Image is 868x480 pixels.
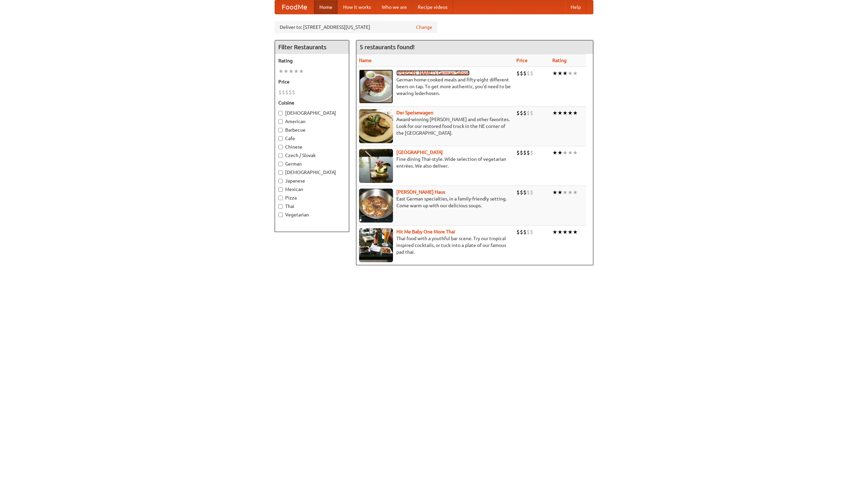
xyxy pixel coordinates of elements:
li: ★ [568,149,573,156]
li: ★ [573,149,578,156]
li: $ [523,228,527,236]
h4: Filter Restaurants [275,40,349,54]
label: [DEMOGRAPHIC_DATA] [278,110,346,116]
li: $ [527,109,530,117]
li: ★ [573,70,578,77]
img: speisewagen.jpg [359,109,393,143]
a: [PERSON_NAME] Haus [396,189,445,195]
p: German home-cooked meals and fifty-eight different beers on tap. To get more authentic, you'd nee... [359,76,511,97]
input: Vegetarian [278,213,283,217]
label: [DEMOGRAPHIC_DATA] [278,169,346,176]
li: ★ [563,149,568,156]
li: $ [523,109,527,117]
input: Pizza [278,196,283,200]
a: [GEOGRAPHIC_DATA] [396,150,443,155]
img: babythai.jpg [359,228,393,262]
li: ★ [557,189,563,196]
label: Japanese [278,177,346,184]
img: satay.jpg [359,149,393,183]
li: ★ [557,109,563,117]
p: Award-winning [PERSON_NAME] and other favorites. Look for our restored food truck in the NE corne... [359,116,511,136]
li: $ [516,109,520,117]
li: ★ [573,189,578,196]
li: ★ [283,68,289,75]
li: ★ [294,68,299,75]
li: ★ [568,189,573,196]
p: Fine dining Thai-style. Wide selection of vegetarian entrées. We also deliver. [359,156,511,169]
div: Deliver to: [STREET_ADDRESS][US_STATE] [275,21,437,33]
li: $ [292,89,295,96]
h5: Price [278,78,346,85]
li: ★ [552,70,557,77]
input: Mexican [278,187,283,192]
a: Price [516,58,528,63]
label: Thai [278,203,346,210]
li: $ [527,189,530,196]
li: ★ [552,189,557,196]
li: $ [530,228,533,236]
li: $ [527,70,530,77]
p: East German specialties, in a family-friendly setting. Come warm up with our delicious soups. [359,195,511,209]
label: Barbecue [278,127,346,133]
li: $ [523,189,527,196]
li: ★ [568,228,573,236]
a: [PERSON_NAME]'s German Saloon [396,70,470,76]
li: $ [520,149,523,156]
input: [DEMOGRAPHIC_DATA] [278,170,283,175]
label: American [278,118,346,125]
li: $ [530,70,533,77]
a: How it works [338,0,376,14]
li: ★ [557,70,563,77]
a: Der Speisewagen [396,110,433,115]
label: Mexican [278,186,346,193]
li: $ [520,189,523,196]
a: Recipe videos [412,0,453,14]
li: ★ [278,68,283,75]
input: Czech / Slovak [278,153,283,158]
li: $ [523,149,527,156]
li: ★ [563,70,568,77]
input: [DEMOGRAPHIC_DATA] [278,111,283,115]
a: Name [359,58,372,63]
li: ★ [557,149,563,156]
li: $ [278,89,282,96]
label: German [278,160,346,167]
li: ★ [563,189,568,196]
li: $ [516,228,520,236]
li: $ [516,149,520,156]
li: $ [520,109,523,117]
h5: Rating [278,57,346,64]
a: Home [314,0,338,14]
li: ★ [563,228,568,236]
a: Hit Me Baby One More Thai [396,229,455,234]
li: $ [285,89,289,96]
li: ★ [568,70,573,77]
label: Pizza [278,194,346,201]
label: Czech / Slovak [278,152,346,159]
li: $ [289,89,292,96]
li: ★ [552,228,557,236]
label: Vegetarian [278,211,346,218]
h5: Cuisine [278,99,346,106]
input: Barbecue [278,128,283,132]
p: Thai food with a youthful bar scene. Try our tropical inspired cocktails, or tuck into a plate of... [359,235,511,255]
input: Chinese [278,145,283,149]
li: ★ [299,68,304,75]
input: American [278,119,283,124]
li: $ [527,228,530,236]
li: $ [530,189,533,196]
li: ★ [552,109,557,117]
a: FoodMe [275,0,314,14]
a: Change [416,24,432,31]
li: $ [516,189,520,196]
label: Chinese [278,143,346,150]
li: $ [530,109,533,117]
a: Help [565,0,586,14]
a: Who we are [376,0,412,14]
li: $ [520,70,523,77]
li: $ [530,149,533,156]
img: kohlhaus.jpg [359,189,393,223]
